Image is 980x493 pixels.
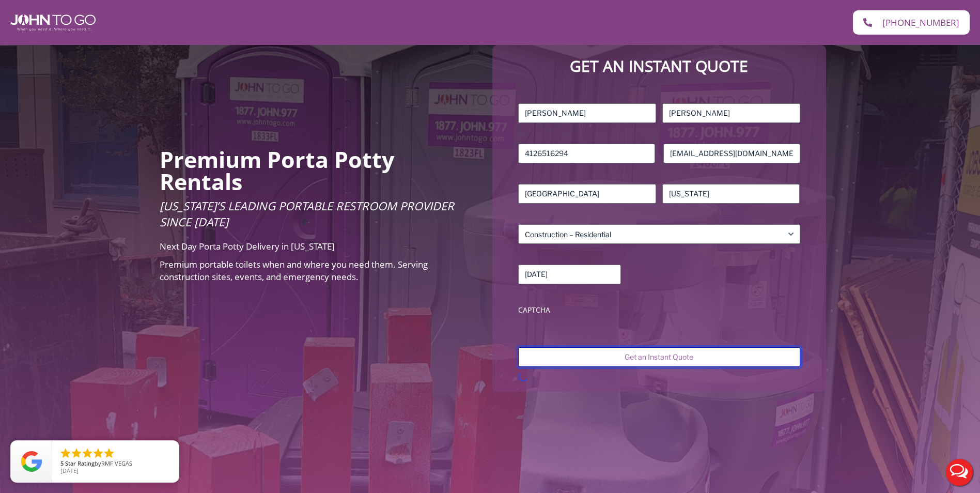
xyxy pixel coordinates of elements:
[518,305,800,315] label: CAPTCHA
[59,447,72,459] li: 
[10,14,96,31] img: John To Go
[92,447,104,459] li: 
[518,144,655,163] input: Phone
[160,240,335,252] span: Next Day Porta Potty Delivery in [US_STATE]
[518,347,800,367] input: Get an Instant Quote
[81,447,94,459] li: 
[103,447,115,459] li: 
[160,258,428,283] span: Premium portable toilets when and where you need them. Serving construction sites, events, and em...
[662,103,800,123] input: Last Name
[939,452,980,493] button: Live Chat
[101,459,132,467] span: RMF VEGAS
[70,447,83,459] li: 
[60,467,79,474] span: [DATE]
[882,18,959,27] span: [PHONE_NUMBER]
[662,184,800,204] input: State
[160,148,477,193] h2: Premium Porta Potty Rentals
[518,265,621,284] input: Rental Start Date
[21,451,42,472] img: Review Rating
[663,144,800,163] input: Email
[60,460,170,468] span: by
[60,459,64,467] span: 5
[65,459,95,467] span: Star Rating
[503,55,815,78] p: Get an Instant Quote
[160,198,454,229] span: [US_STATE]’s Leading Portable Restroom Provider Since [DATE]
[853,10,970,35] a: [PHONE_NUMBER]
[518,103,656,123] input: First Name
[518,184,656,204] input: City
